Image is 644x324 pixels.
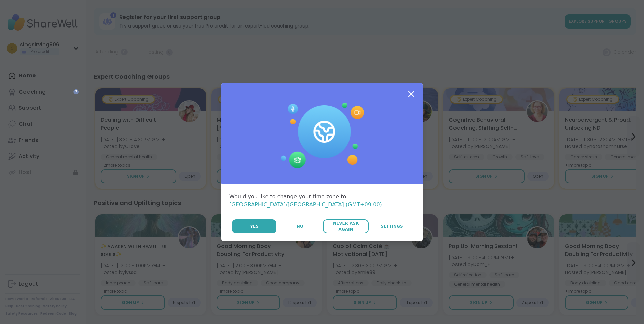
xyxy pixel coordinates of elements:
[280,103,364,168] img: Session Experience
[232,219,276,233] button: Yes
[277,219,322,233] button: No
[297,223,303,229] span: No
[250,223,259,229] span: Yes
[229,193,415,209] div: Would you like to change your time zone to
[381,223,403,229] span: Settings
[326,220,365,232] span: Never Ask Again
[369,219,415,233] a: Settings
[323,219,368,233] button: Never Ask Again
[73,89,79,94] iframe: Spotlight
[229,201,382,208] span: [GEOGRAPHIC_DATA]/[GEOGRAPHIC_DATA] (GMT+09:00)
